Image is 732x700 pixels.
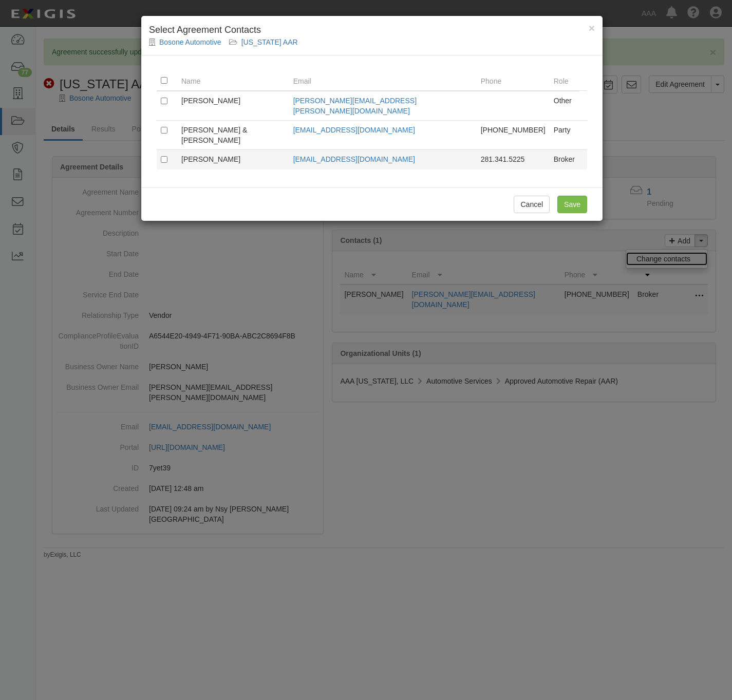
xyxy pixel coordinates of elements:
a: [US_STATE] AAR [241,38,298,46]
button: Cancel [514,196,550,213]
th: Name [177,71,289,91]
a: [EMAIL_ADDRESS][DOMAIN_NAME] [293,155,415,163]
a: [PERSON_NAME][EMAIL_ADDRESS][PERSON_NAME][DOMAIN_NAME] [293,97,417,115]
th: Email [289,71,477,91]
td: 281.341.5225 [477,149,550,169]
span: × [589,22,595,34]
a: [EMAIL_ADDRESS][DOMAIN_NAME] [293,126,415,134]
td: Broker [550,149,579,169]
th: Phone [477,71,550,91]
th: Role [550,71,579,91]
td: [PERSON_NAME] [177,149,289,169]
h4: Select Agreement Contacts [149,24,595,37]
td: [PERSON_NAME] & [PERSON_NAME] [177,120,289,149]
td: [PHONE_NUMBER] [477,120,550,149]
a: Bosone Automotive [159,38,221,46]
button: Close [589,23,595,33]
td: Party [550,120,579,149]
input: Save [557,196,587,213]
td: [PERSON_NAME] [177,91,289,121]
td: Other [550,91,579,121]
